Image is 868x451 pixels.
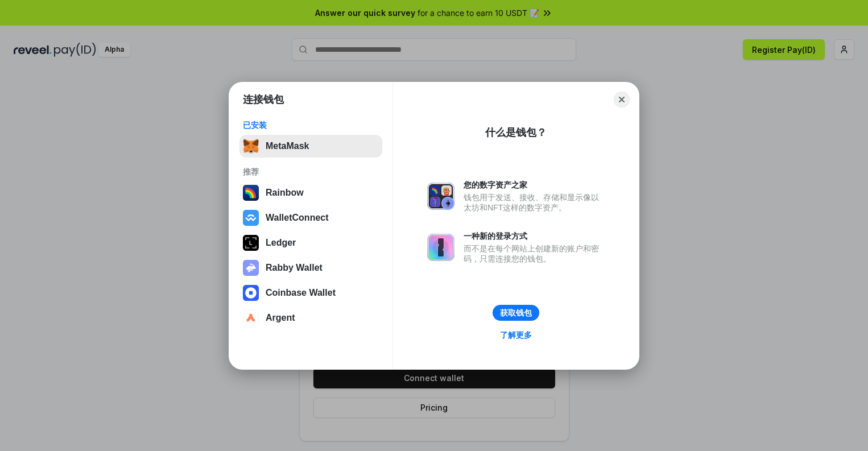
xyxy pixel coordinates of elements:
button: Rabby Wallet [239,256,382,279]
button: MetaMask [239,135,382,158]
img: svg+xml,%3Csvg%20xmlns%3D%22http%3A%2F%2Fwww.w3.org%2F2000%2Fsvg%22%20fill%3D%22none%22%20viewBox... [427,183,454,210]
div: 一种新的登录方式 [464,231,605,241]
h1: 连接钱包 [243,93,284,106]
img: svg+xml,%3Csvg%20width%3D%2228%22%20height%3D%2228%22%20viewBox%3D%220%200%2028%2028%22%20fill%3D... [243,310,259,326]
img: svg+xml,%3Csvg%20fill%3D%22none%22%20height%3D%2233%22%20viewBox%3D%220%200%2035%2033%22%20width%... [243,138,259,154]
div: 获取钱包 [500,308,532,318]
div: Rabby Wallet [266,263,323,273]
button: Ledger [239,231,382,254]
div: 了解更多 [500,330,532,340]
button: WalletConnect [239,206,382,229]
div: 而不是在每个网站上创建新的账户和密码，只需连接您的钱包。 [464,243,605,264]
img: svg+xml,%3Csvg%20xmlns%3D%22http%3A%2F%2Fwww.w3.org%2F2000%2Fsvg%22%20fill%3D%22none%22%20viewBox... [427,234,454,261]
div: Ledger [266,238,296,248]
img: svg+xml,%3Csvg%20width%3D%2228%22%20height%3D%2228%22%20viewBox%3D%220%200%2028%2028%22%20fill%3D... [243,285,259,301]
button: Argent [239,307,382,329]
div: 您的数字资产之家 [464,180,605,190]
button: 获取钱包 [493,305,539,321]
div: 推荐 [243,167,379,177]
div: 钱包用于发送、接收、存储和显示像以太坊和NFT这样的数字资产。 [464,192,605,213]
div: WalletConnect [266,213,329,223]
button: Close [614,92,630,107]
div: Rainbow [266,188,304,198]
button: Rainbow [239,181,382,204]
img: svg+xml,%3Csvg%20width%3D%22120%22%20height%3D%22120%22%20viewBox%3D%220%200%20120%20120%22%20fil... [243,185,259,201]
div: 什么是钱包？ [485,126,547,139]
div: Argent [266,313,295,323]
button: Coinbase Wallet [239,282,382,304]
div: MetaMask [266,141,309,151]
img: svg+xml,%3Csvg%20width%3D%2228%22%20height%3D%2228%22%20viewBox%3D%220%200%2028%2028%22%20fill%3D... [243,210,259,226]
div: Coinbase Wallet [266,288,336,298]
a: 了解更多 [493,328,539,342]
div: 已安装 [243,120,379,130]
img: svg+xml,%3Csvg%20xmlns%3D%22http%3A%2F%2Fwww.w3.org%2F2000%2Fsvg%22%20width%3D%2228%22%20height%3... [243,235,259,251]
img: svg+xml,%3Csvg%20xmlns%3D%22http%3A%2F%2Fwww.w3.org%2F2000%2Fsvg%22%20fill%3D%22none%22%20viewBox... [243,260,259,276]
